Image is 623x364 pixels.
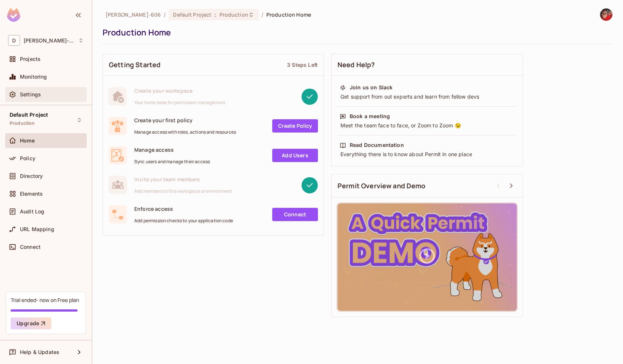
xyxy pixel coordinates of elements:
[7,8,20,22] img: SReyMgAAAABJRU5ErkJggg==
[134,188,232,194] span: Add members to this workspace or environment
[219,11,248,18] span: Production
[8,35,20,46] span: D
[272,208,318,221] a: Connect
[20,349,59,355] span: Help & Updates
[20,74,47,80] span: Monitoring
[134,205,233,212] span: Enforce access
[214,12,217,18] span: :
[266,11,311,18] span: Production Home
[20,56,41,62] span: Projects
[340,151,515,158] div: Everything there is to know about Permit in one place
[10,112,48,118] span: Default Project
[134,100,225,106] span: Your home base for permission management
[20,226,54,232] span: URL Mapping
[10,120,35,126] span: Production
[134,176,232,183] span: Invite your team members
[109,60,160,69] span: Getting Started
[103,27,609,38] div: Production Home
[20,209,44,214] span: Audit Log
[338,181,426,190] span: Permit Overview and Demo
[20,138,35,144] span: Home
[105,11,161,18] span: the active workspace
[24,38,75,44] span: Workspace: Doug-606
[600,8,612,21] img: Tori
[262,11,263,18] li: /
[134,218,233,224] span: Add permission checks to your application code
[173,11,211,18] span: Default Project
[340,122,515,129] div: Meet the team face to face, or Zoom to Zoom 😉
[20,155,35,161] span: Policy
[134,129,236,135] span: Manage access with roles, actions and resources
[20,244,41,250] span: Connect
[350,84,392,91] div: Join us on Slack
[11,296,79,303] div: Trial ended- now on Free plan
[350,113,390,120] div: Book a meeting
[350,141,404,149] div: Read Documentation
[20,173,43,179] span: Directory
[164,11,166,18] li: /
[134,87,225,94] span: Create your workspace
[20,191,43,197] span: Elements
[340,93,515,100] div: Get support from out experts and learn from fellow devs
[20,92,41,97] span: Settings
[338,60,375,69] span: Need Help?
[134,159,210,165] span: Sync users and manage their access
[134,117,236,124] span: Create your first policy
[134,146,210,153] span: Manage access
[272,119,318,133] a: Create Policy
[11,317,51,329] button: Upgrade
[272,149,318,162] a: Add Users
[287,61,318,68] div: 3 Steps Left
